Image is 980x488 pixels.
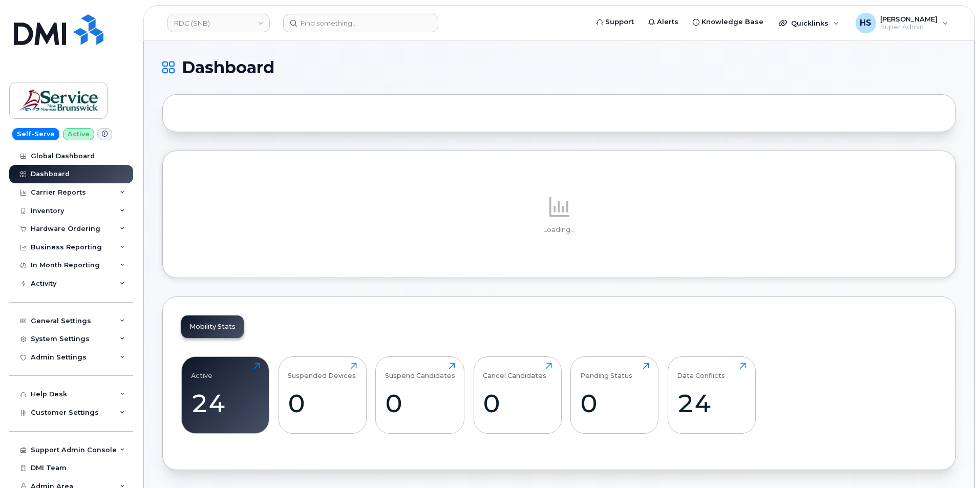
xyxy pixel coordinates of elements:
div: Pending Status [580,363,632,379]
span: Dashboard [182,60,274,75]
div: 24 [677,388,746,418]
p: Loading... [181,225,937,235]
a: Suspend Candidates0 [385,363,455,428]
div: 0 [385,388,455,418]
div: 0 [580,388,649,418]
a: Data Conflicts24 [677,363,746,428]
div: Suspended Devices [288,363,356,379]
a: Cancel Candidates0 [483,363,552,428]
div: 0 [483,388,552,418]
a: Active24 [191,363,260,428]
div: Suspend Candidates [385,363,455,379]
a: Suspended Devices0 [288,363,357,428]
div: 24 [191,388,260,418]
div: Cancel Candidates [483,363,546,379]
div: Data Conflicts [677,363,725,379]
div: Active [191,363,212,379]
div: 0 [288,388,357,418]
a: Pending Status0 [580,363,649,428]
